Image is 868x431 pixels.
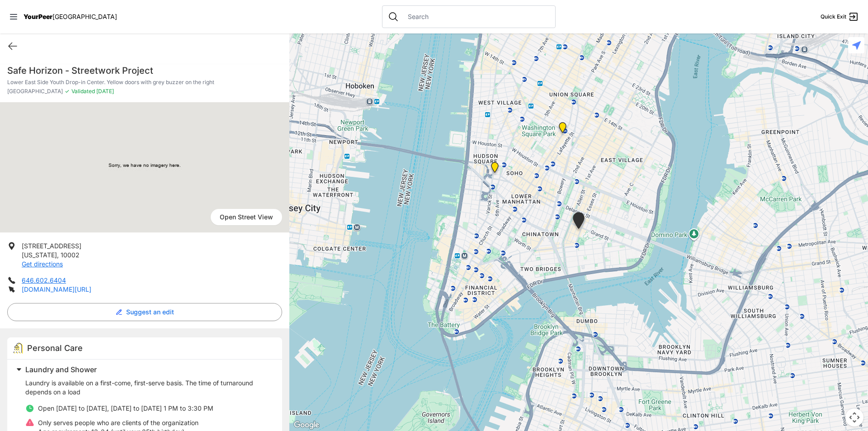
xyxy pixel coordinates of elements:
span: Only serves people who are clients of the organization [38,419,198,426]
span: [GEOGRAPHIC_DATA] [52,13,117,20]
span: Laundry and Shower [25,365,97,374]
a: Get directions [22,260,63,268]
span: Personal Care [27,343,83,353]
span: [STREET_ADDRESS] [22,242,81,250]
span: Open [DATE] to [DATE], [DATE] to [DATE] 1 PM to 3:30 PM [38,404,213,412]
span: [US_STATE] [22,251,57,259]
div: Main Location, SoHo, DYCD Youth Drop-in Center [489,162,500,176]
span: Suggest an edit [126,308,174,317]
span: ✓ [65,88,70,95]
span: [DATE] [95,88,114,95]
p: Lower East Side Youth Drop-in Center. Yellow doors with grey buzzer on the right [7,79,282,86]
div: Lower East Side Youth Drop-in Center. Yellow doors with grey buzzer on the right [571,212,586,232]
a: Open Street View [211,209,282,225]
span: Quick Exit [821,13,846,20]
a: [DOMAIN_NAME][URL] [22,285,91,293]
span: , [57,251,59,259]
div: Harvey Milk High School [557,122,568,137]
a: 646.602.6404 [22,276,66,284]
button: Suggest an edit [7,303,282,321]
img: Google [292,419,321,431]
a: Quick Exit [821,11,859,22]
p: Laundry is available on a first-come, first-serve basis. The time of turnaround depends on a load [25,379,271,397]
span: YourPeer [24,13,52,20]
input: Search [402,12,550,21]
span: 10002 [61,251,80,259]
h1: Safe Horizon - Streetwork Project [7,64,282,77]
button: Map camera controls [845,408,863,426]
span: [GEOGRAPHIC_DATA] [7,88,63,95]
span: Validated [71,88,95,95]
a: YourPeer[GEOGRAPHIC_DATA] [24,14,117,19]
a: Open this area in Google Maps (opens a new window) [292,419,321,431]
